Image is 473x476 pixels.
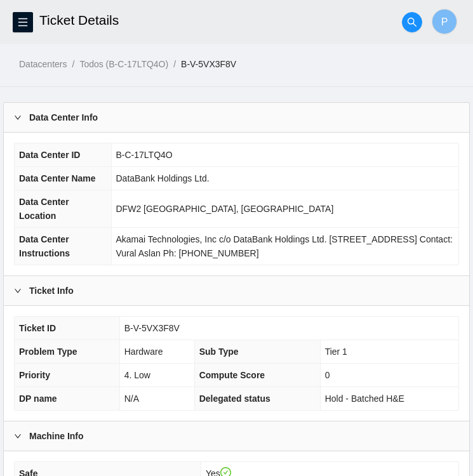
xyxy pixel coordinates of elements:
[14,287,22,294] span: right
[403,17,422,27] span: search
[325,347,347,357] span: Tier 1
[124,370,150,380] span: 4. Low
[29,110,98,124] b: Data Center Info
[199,393,270,404] span: Delegated status
[441,14,448,30] span: P
[19,234,70,258] span: Data Center Instructions
[4,421,469,451] div: Machine Info
[19,370,50,380] span: Priority
[116,173,210,183] span: DataBank Holdings Ltd.
[124,393,139,404] span: N/A
[29,284,74,298] b: Ticket Info
[199,370,265,380] span: Compute Score
[13,17,32,27] span: menu
[4,103,469,132] div: Data Center Info
[432,9,457,34] button: P
[72,59,74,69] span: /
[116,204,334,214] span: DFW2 [GEOGRAPHIC_DATA], [GEOGRAPHIC_DATA]
[19,393,57,404] span: DP name
[14,114,22,121] span: right
[79,59,168,69] a: Todos (B-C-17LTQ4O)
[116,150,173,160] span: B-C-17LTQ4O
[19,347,77,357] span: Problem Type
[124,347,163,357] span: Hardware
[19,150,80,160] span: Data Center ID
[402,12,422,32] button: search
[4,276,469,305] div: Ticket Info
[19,59,67,69] a: Datacenters
[325,370,330,380] span: 0
[13,12,33,32] button: menu
[19,173,96,183] span: Data Center Name
[181,59,236,69] a: B-V-5VX3F8V
[116,234,453,258] span: Akamai Technologies, Inc c/o DataBank Holdings Ltd. [STREET_ADDRESS] Contact: Vural Aslan Ph: [PH...
[14,432,22,440] span: right
[124,323,180,333] span: B-V-5VX3F8V
[19,197,69,221] span: Data Center Location
[19,323,56,333] span: Ticket ID
[173,59,176,69] span: /
[199,347,239,357] span: Sub Type
[29,429,84,443] b: Machine Info
[325,393,404,404] span: Hold - Batched H&E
